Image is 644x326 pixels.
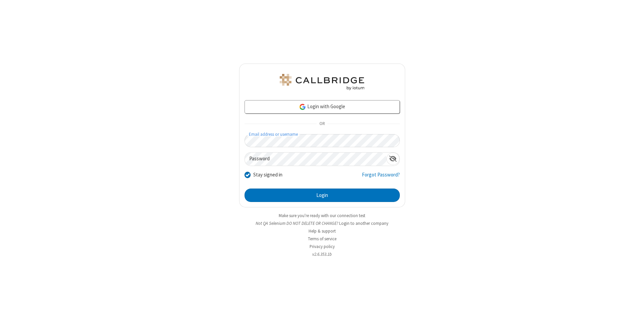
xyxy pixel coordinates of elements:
li: v2.6.353.1b [239,251,405,257]
a: Terms of service [308,236,336,242]
a: Make sure you're ready with our connection test [279,213,365,218]
button: Login [245,189,400,202]
input: Email address or username [245,134,400,147]
input: Password [245,153,386,166]
a: Help & support [309,228,336,234]
button: Login to another company [339,220,388,227]
a: Privacy policy [310,244,335,249]
a: Forgot Password? [362,171,400,184]
span: OR [317,119,327,129]
li: Not QA Selenium DO NOT DELETE OR CHANGE? [239,220,405,227]
img: google-icon.png [299,103,306,111]
a: Login with Google [245,100,400,114]
img: QA Selenium DO NOT DELETE OR CHANGE [278,74,366,90]
div: Show password [386,153,399,165]
label: Stay signed in [253,171,282,179]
